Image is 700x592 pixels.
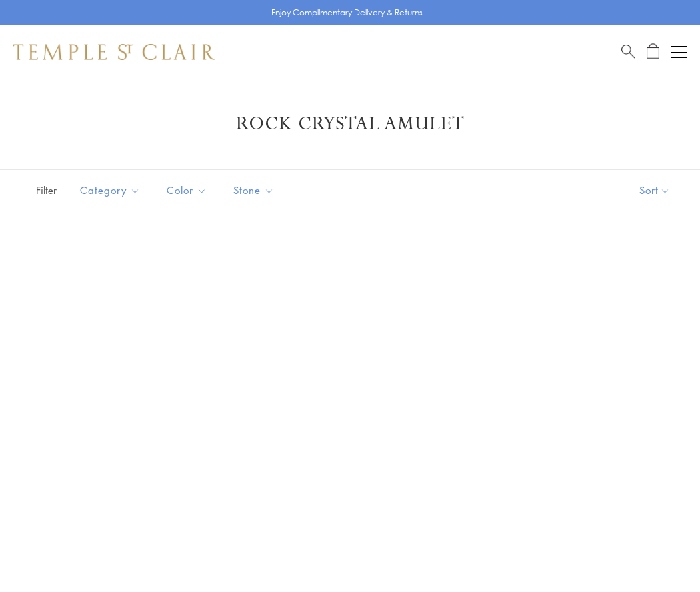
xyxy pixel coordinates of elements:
[157,175,217,205] button: Color
[33,112,667,136] h1: Rock Crystal Amulet
[647,43,659,60] a: Open Shopping Bag
[70,175,150,205] button: Category
[223,175,284,205] button: Stone
[621,43,635,60] a: Search
[13,44,215,60] img: Temple St. Clair
[227,182,284,199] span: Stone
[160,182,217,199] span: Color
[671,44,687,60] button: Open navigation
[271,6,423,19] p: Enjoy Complimentary Delivery & Returns
[609,170,700,211] button: Show sort by
[73,182,150,199] span: Category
